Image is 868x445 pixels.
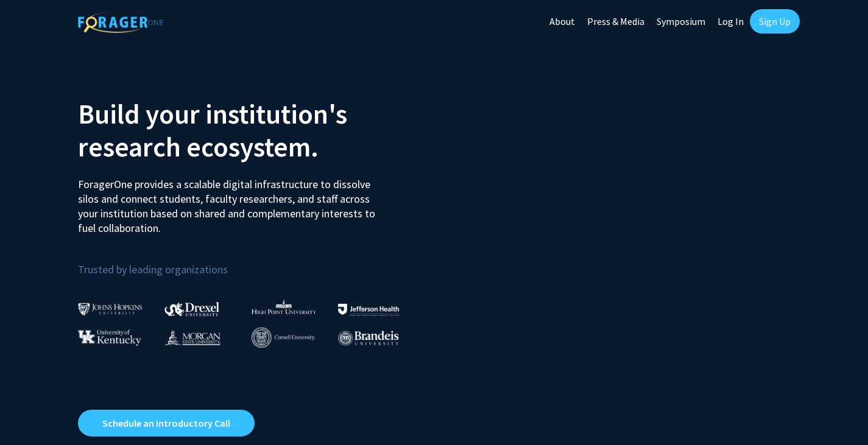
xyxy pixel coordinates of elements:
[338,304,399,315] img: Thomas Jefferson University
[338,331,399,346] img: Brandeis University
[78,329,141,346] img: University of Kentucky
[78,410,255,436] a: Opens in a new tab
[164,302,219,316] img: Drexel University
[164,329,221,345] img: Morgan State University
[750,9,800,33] a: Sign Up
[252,328,315,348] img: Cornell University
[78,168,384,236] p: ForagerOne provides a scalable digital infrastructure to dissolve silos and connect students, fac...
[78,303,143,315] img: Johns Hopkins University
[78,97,425,163] h2: Build your institution's research ecosystem.
[78,245,425,279] p: Trusted by leading organizations
[78,12,163,33] img: ForagerOne Logo
[252,300,316,314] img: High Point University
